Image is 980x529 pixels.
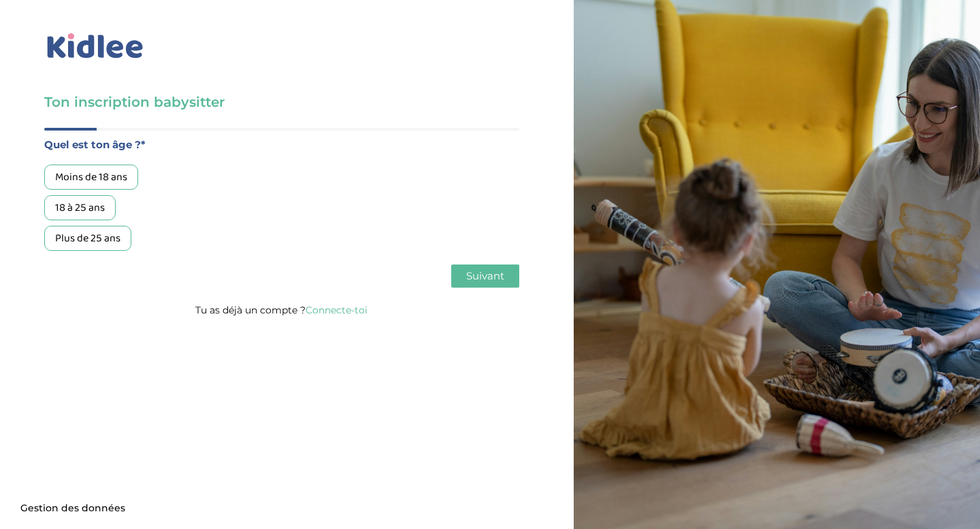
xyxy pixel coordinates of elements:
button: Suivant [451,264,519,288]
span: Suivant [466,269,504,282]
div: Plus de 25 ans [44,226,131,251]
img: logo_kidlee_bleu [44,31,146,62]
div: 18 à 25 ans [44,195,116,220]
div: Moins de 18 ans [44,165,138,190]
label: Quel est ton âge ?* [44,136,519,154]
span: Gestion des données [20,502,125,515]
button: Précédent [44,264,108,288]
a: Connecte-toi [306,304,367,316]
h3: Ton inscription babysitter [44,92,519,112]
button: Gestion des données [12,494,133,523]
p: Tu as déjà un compte ? [44,301,519,319]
